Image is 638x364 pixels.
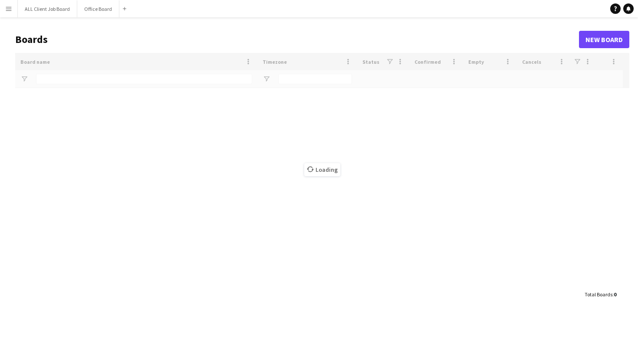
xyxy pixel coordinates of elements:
[579,31,629,48] a: New Board
[18,0,77,17] button: ALL Client Job Board
[15,33,579,46] h1: Boards
[614,291,616,298] span: 0
[585,291,612,298] span: Total Boards
[304,163,340,176] span: Loading
[585,286,616,303] div: :
[77,0,119,17] button: Office Board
